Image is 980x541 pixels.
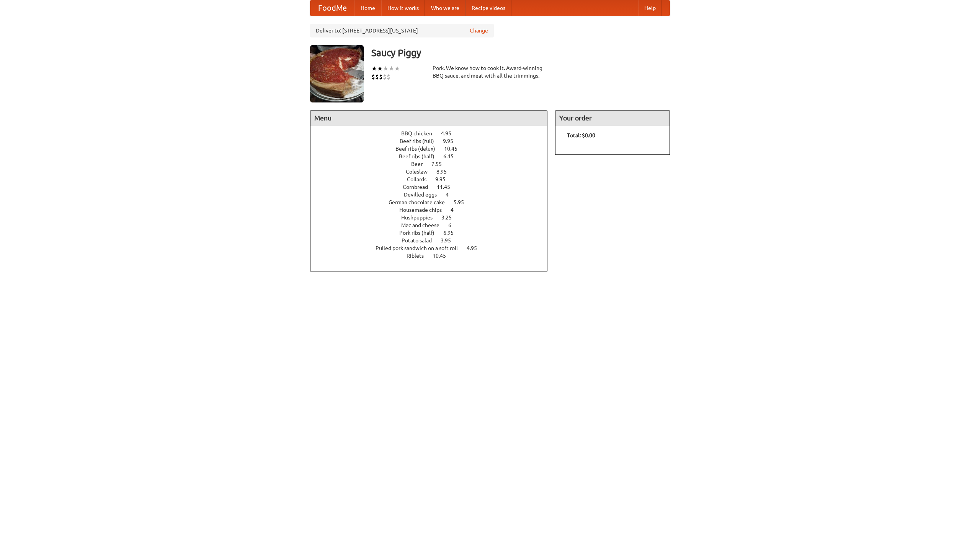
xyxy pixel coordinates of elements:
a: Beer 7.55 [411,161,456,167]
a: Collards 9.95 [407,176,460,182]
a: Who we are [425,0,465,16]
li: ★ [394,64,400,73]
span: Beef ribs (delux) [395,146,443,152]
span: Pulled pork sandwich on a soft roll [376,245,465,251]
li: ★ [389,64,394,73]
span: Cornbread [403,184,436,190]
li: $ [387,73,390,81]
span: Beer [411,161,430,167]
span: Hushpuppies [401,214,440,221]
a: Devilled eggs 4 [404,192,463,198]
h3: Saucy Piggy [371,45,670,60]
span: 4 [451,207,461,213]
a: Beef ribs (full) 9.95 [400,138,467,144]
span: Housemade chips [399,207,449,213]
a: Riblets 10.45 [407,253,460,259]
a: Change [470,27,488,34]
span: German chocolate cake [389,199,452,205]
b: Total: $0.00 [567,132,595,138]
span: 11.45 [437,184,458,190]
span: Collards [407,176,434,182]
span: 6 [448,222,459,228]
a: How it works [381,0,425,16]
h4: Your order [555,110,670,126]
span: Pork ribs (half) [399,230,442,236]
a: Recipe videos [465,0,511,16]
div: Pork. We know how to cook it. Award-winning BBQ sauce, and meat with all the trimmings. [433,64,547,80]
a: Beef ribs (half) 6.45 [399,153,468,159]
span: 10.45 [444,146,465,152]
a: Potato salad 3.95 [402,237,465,244]
span: 5.95 [454,199,472,205]
span: 9.95 [435,176,453,182]
img: angular.jpg [310,45,364,102]
span: Riblets [407,253,431,259]
li: $ [379,73,383,81]
span: Mac and cheese [401,222,447,228]
li: ★ [377,64,383,73]
span: 4.95 [441,130,459,136]
span: 9.95 [443,138,461,144]
a: Pork ribs (half) 6.95 [399,230,468,236]
span: 7.55 [431,161,449,167]
a: Beef ribs (delux) 10.45 [395,146,472,152]
h4: Menu [310,110,547,126]
li: ★ [371,64,377,73]
span: Coleslaw [406,169,435,175]
span: 3.25 [441,214,459,221]
span: 6.45 [443,153,461,159]
a: Home [354,0,381,16]
a: Coleslaw 8.95 [406,169,461,175]
li: ★ [383,64,389,73]
a: Pulled pork sandwich on a soft roll 4.95 [376,245,491,251]
a: Housemade chips 4 [399,207,468,213]
a: German chocolate cake 5.95 [389,199,478,205]
span: Potato salad [402,237,439,244]
span: 8.95 [436,169,454,175]
li: $ [371,73,375,81]
a: Hushpuppies 3.25 [401,214,466,221]
span: BBQ chicken [401,130,440,136]
a: Help [638,0,662,16]
span: Beef ribs (half) [399,153,442,159]
a: Mac and cheese 6 [401,222,465,228]
span: 6.95 [443,230,461,236]
span: Devilled eggs [404,192,444,198]
li: $ [383,73,387,81]
span: Beef ribs (full) [400,138,442,144]
div: Deliver to: [STREET_ADDRESS][US_STATE] [310,24,494,37]
a: Cornbread 11.45 [403,184,464,190]
span: 4.95 [467,245,485,251]
span: 10.45 [433,253,454,259]
a: BBQ chicken 4.95 [401,130,465,136]
span: 3.95 [441,237,459,244]
a: FoodMe [310,0,354,16]
li: $ [375,73,379,81]
span: 4 [446,192,456,198]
